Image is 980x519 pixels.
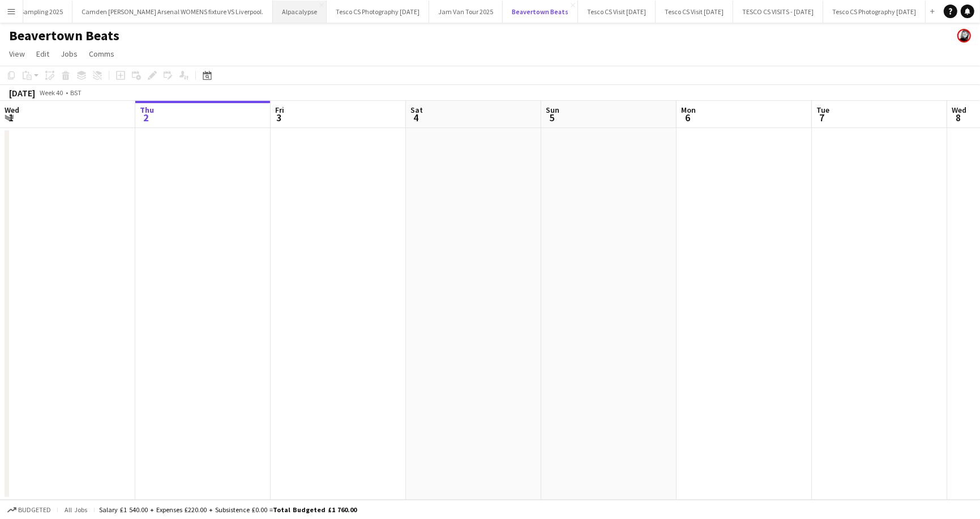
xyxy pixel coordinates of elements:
[578,1,656,23] button: Tesco CS Visit [DATE]
[9,49,25,59] span: View
[37,88,66,97] span: Week 40
[32,46,54,61] a: Edit
[327,1,429,23] button: Tesco CS Photography [DATE]
[9,87,35,99] div: [DATE]
[36,49,49,59] span: Edit
[952,105,966,115] span: Wed
[5,105,19,115] span: Wed
[62,505,89,514] span: All jobs
[5,46,29,61] a: View
[815,111,829,124] span: 7
[89,49,114,59] span: Comms
[656,1,733,23] button: Tesco CS Visit [DATE]
[70,88,82,97] div: BST
[273,111,284,124] span: 3
[6,504,53,516] button: Budgeted
[681,105,696,115] span: Mon
[733,1,823,23] button: TESCO CS VISITS - [DATE]
[140,105,154,115] span: Thu
[99,505,357,514] div: Salary £1 540.00 + Expenses £220.00 + Subsistence £0.00 =
[275,105,284,115] span: Fri
[546,105,559,115] span: Sun
[816,105,829,115] span: Tue
[409,111,423,124] span: 4
[273,505,357,514] span: Total Budgeted £1 760.00
[72,1,273,23] button: Camden [PERSON_NAME] Arsenal WOMENS fixture VS Liverpool.
[9,27,119,44] h1: Beavertown Beats
[544,111,559,124] span: 5
[950,111,966,124] span: 8
[61,49,78,59] span: Jobs
[56,46,82,61] a: Jobs
[503,1,578,23] button: Beavertown Beats
[410,105,423,115] span: Sat
[18,506,51,514] span: Budgeted
[273,1,327,23] button: Alpacalypse
[957,29,971,42] app-user-avatar: Janeann Ferguson
[823,1,926,23] button: Tesco CS Photography [DATE]
[3,111,19,124] span: 1
[679,111,696,124] span: 6
[429,1,503,23] button: Jam Van Tour 2025
[84,46,119,61] a: Comms
[138,111,154,124] span: 2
